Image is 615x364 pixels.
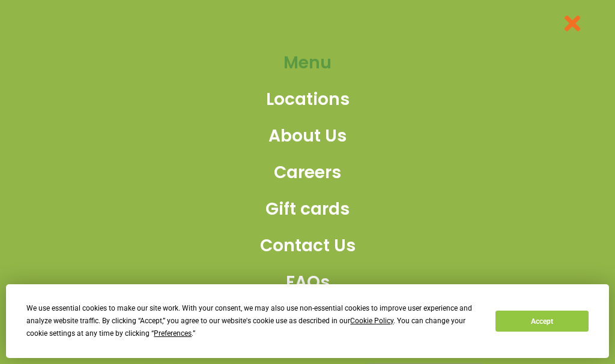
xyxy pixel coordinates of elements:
[268,124,347,149] span: About Us
[265,197,350,222] span: Gift cards
[6,284,609,358] div: Cookie Consent Prompt
[260,270,356,295] a: FAQs
[286,270,330,295] span: FAQs
[260,50,356,76] a: Menu
[260,87,356,112] a: Locations
[154,329,192,338] span: Preferences
[260,124,356,149] a: About Us
[495,311,588,332] button: Accept
[283,50,332,76] span: Menu
[26,302,481,340] div: We use essential cookies to make our site work. With your consent, we may also use non-essential ...
[266,87,350,112] span: Locations
[260,197,356,222] a: Gift cards
[260,233,356,258] a: Contact Us
[274,160,341,185] span: Careers
[350,317,393,325] span: Cookie Policy
[260,160,356,185] a: Careers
